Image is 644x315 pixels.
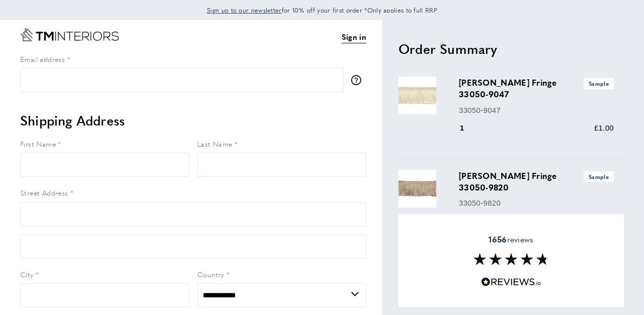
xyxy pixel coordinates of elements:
strong: 1656 [489,233,507,245]
p: 33050-9047 [459,104,614,116]
h3: [PERSON_NAME] Fringe 33050-9047 [459,77,614,100]
span: Sample [584,171,614,182]
img: Moss Fringe 33050-9047 [398,77,436,114]
p: 33050-9820 [459,197,614,209]
span: First Name [20,139,56,149]
span: City [20,269,34,279]
span: Country [197,269,224,279]
span: for 10% off your first order *Only applies to full RRP [207,6,437,15]
h3: [PERSON_NAME] Fringe 33050-9820 [459,170,614,193]
img: Reviews section [473,253,549,265]
a: Sign up to our newsletter [207,5,282,15]
span: Last Name [197,139,232,149]
div: 1 [459,122,478,134]
span: Street Address [20,187,68,198]
a: Go to Home page [20,28,119,41]
span: reviews [489,234,533,244]
h2: Shipping Address [20,111,366,130]
span: Email address [20,54,65,64]
span: Sample [584,78,614,89]
span: £1.00 [594,123,614,132]
h2: Order Summary [398,40,624,58]
button: More information [351,75,366,85]
a: Sign in [342,31,366,43]
img: Reviews.io 5 stars [481,277,541,287]
span: Sign up to our newsletter [207,6,282,15]
img: Moss Fringe 33050-9820 [398,170,436,208]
